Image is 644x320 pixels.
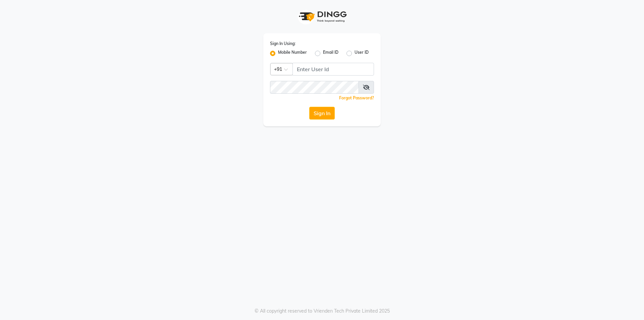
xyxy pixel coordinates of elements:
img: logo1.svg [295,7,349,27]
label: Sign In Using: [270,41,296,47]
button: Sign In [309,107,335,120]
input: Username [270,81,359,94]
label: Email ID [323,49,338,57]
input: Username [292,63,374,76]
a: Forgot Password? [339,95,374,100]
label: User ID [355,49,369,57]
label: Mobile Number [278,49,307,57]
